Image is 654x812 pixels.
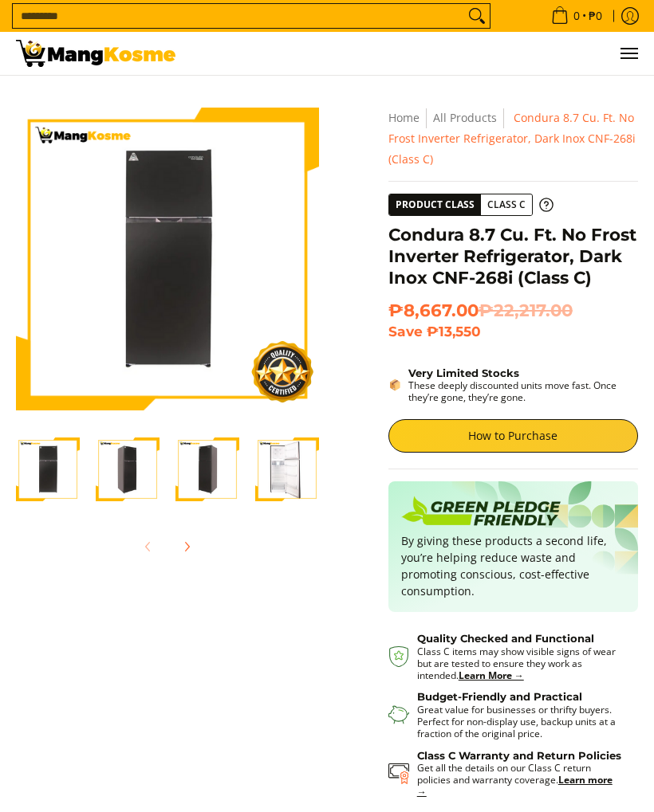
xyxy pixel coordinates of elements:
span: Class C [481,195,532,215]
span: • [546,7,607,25]
img: Condura 8.7 Cu. Ft. No Frost Inverter Refrigerator, Dark Inox CNF-268i (Class C)-4 [255,437,319,501]
span: 0 [571,10,582,22]
p: These deeply discounted units move fast. Once they’re gone, they’re gone. [408,379,638,403]
a: Learn more → [417,773,613,798]
h1: Condura 8.7 Cu. Ft. No Frost Inverter Refrigerator, Dark Inox CNF-268i (Class C) [388,224,638,288]
p: By giving these products a second life, you’re helping reduce waste and promoting conscious, cost... [401,532,625,599]
img: Condura 8.7 Cu. Ft. No Frost Inverter Refrigerator, Dark Inox CNF-268i (Class C)-3 [175,437,239,501]
button: Search [464,4,490,28]
span: ₱13,550 [427,323,481,339]
a: Home [388,110,420,125]
span: Save [388,323,423,339]
img: Badge sustainability green pledge friendly [401,494,561,532]
p: Class C items may show visible signs of wear but are tested to ensure they work as intended. [417,645,622,681]
strong: Quality Checked and Functional [417,632,594,645]
nav: Breadcrumbs [388,108,638,169]
button: Next [169,529,204,564]
a: Learn More → [459,669,524,682]
strong: Class C Warranty and Return Policies [417,749,621,762]
a: All Products [433,110,497,125]
p: Get all the details on our Class C return policies and warranty coverage. [417,762,622,798]
nav: Main Menu [191,32,638,75]
ul: Customer Navigation [191,32,638,75]
img: Condura 8.7 Cu. Ft. No Frost Inverter Refrigerator, Dark Inox CNF-268i (Class C) [16,111,319,406]
img: Condura 8.7 Cu. Ft. No Frost Inverter Refrigerator, Dark Inox CNF-268i (Class C)-2 [96,437,160,501]
span: ₱8,667.00 [388,300,573,321]
strong: Very Limited Stocks [408,367,519,379]
span: Condura 8.7 Cu. Ft. No Frost Inverter Refrigerator, Dark Inox CNF-268i (Class C) [388,110,636,167]
span: Product Class [389,194,481,215]
span: ₱0 [586,10,605,22]
a: How to Purchase [388,419,638,453]
del: ₱22,217.00 [479,300,573,321]
img: Condura 8.7 Cu. Ft. No Frost Inverter Refrigerator, Dark Inox CNF-268i (Class C)-1 [16,437,80,501]
strong: Budget-Friendly and Practical [417,690,582,703]
a: Product Class Class C [388,194,554,216]
button: Menu [619,32,638,75]
img: Condura 8.7 Cu. Ft. No Frost Inverter Refrigerator, Dark Inox CNF-268i | Mang Kosme [16,40,175,67]
p: Great value for businesses or thrifty buyers. Perfect for non-display use, backup units at a frac... [417,704,622,739]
